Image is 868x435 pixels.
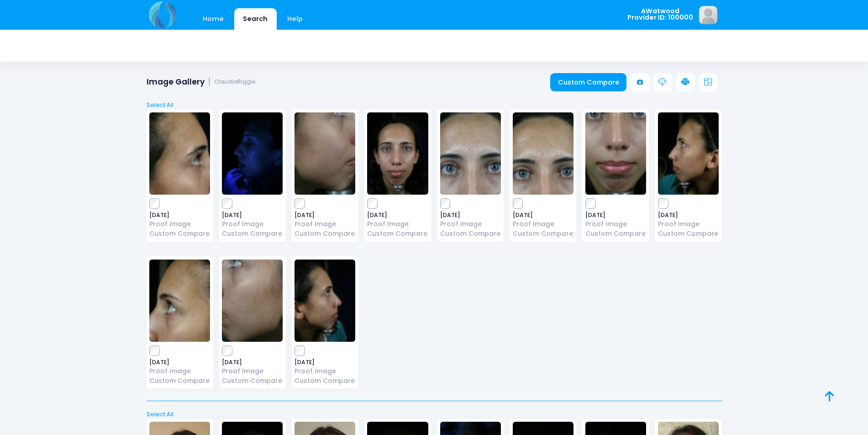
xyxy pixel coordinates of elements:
[149,219,210,229] a: Proof Image
[295,219,355,229] a: Proof Image
[585,229,646,239] a: Custom Compare
[234,8,277,30] a: Search
[513,212,573,218] span: [DATE]
[627,8,693,21] span: AWatwood Provider ID: 100000
[214,79,256,85] small: ClaudiaRiggle
[295,112,355,195] img: image
[149,260,210,342] img: image
[222,112,283,195] img: image
[513,229,573,239] a: Custom Compare
[222,219,283,229] a: Proof Image
[147,77,256,87] h1: Image Gallery
[513,112,573,195] img: image
[222,360,283,365] span: [DATE]
[278,8,311,30] a: Help
[194,8,233,30] a: Home
[367,229,428,239] a: Custom Compare
[699,6,717,24] img: image
[222,376,283,386] a: Custom Compare
[295,212,355,218] span: [DATE]
[222,212,283,218] span: [DATE]
[585,212,646,218] span: [DATE]
[658,212,719,218] span: [DATE]
[440,212,501,218] span: [DATE]
[149,376,210,386] a: Custom Compare
[149,212,210,218] span: [DATE]
[585,112,646,195] img: image
[658,229,719,239] a: Custom Compare
[222,229,283,239] a: Custom Compare
[585,219,646,229] a: Proof Image
[658,219,719,229] a: Proof Image
[222,260,283,342] img: image
[367,112,428,195] img: image
[149,360,210,365] span: [DATE]
[149,229,210,239] a: Custom Compare
[440,229,501,239] a: Custom Compare
[440,112,501,195] img: image
[295,260,355,342] img: image
[295,360,355,365] span: [DATE]
[149,112,210,195] img: image
[367,212,428,218] span: [DATE]
[550,73,626,91] a: Custom Compare
[295,229,355,239] a: Custom Compare
[149,366,210,376] a: Proof Image
[295,366,355,376] a: Proof Image
[295,376,355,386] a: Custom Compare
[658,112,719,195] img: image
[143,410,725,419] a: Select All
[440,219,501,229] a: Proof Image
[143,101,725,110] a: Select All
[222,366,283,376] a: Proof Image
[513,219,573,229] a: Proof Image
[367,219,428,229] a: Proof Image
